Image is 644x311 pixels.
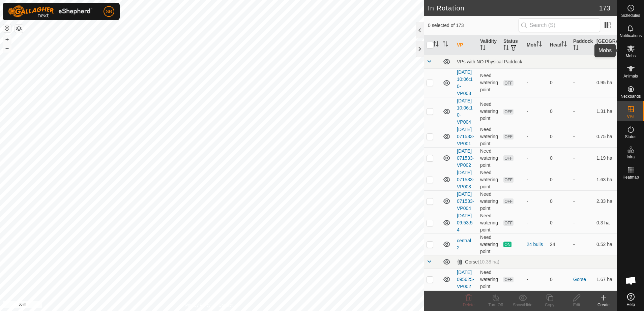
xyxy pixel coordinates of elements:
[547,190,570,212] td: 0
[570,97,594,126] td: -
[457,170,474,189] a: [DATE] 071533-VP003
[457,69,473,96] a: [DATE] 10:06:10-VP003
[570,234,594,255] td: -
[503,80,514,86] span: OFF
[594,126,617,147] td: 0.75 ha
[527,155,545,162] div: -
[428,4,599,12] h2: In Rotation
[457,127,474,146] a: [DATE] 071533-VP001
[622,175,639,179] span: Heatmap
[477,35,501,55] th: Validity
[433,42,439,48] p-sorticon: Activate to sort
[443,42,448,48] p-sorticon: Activate to sort
[503,155,514,161] span: OFF
[501,35,524,55] th: Status
[503,198,514,204] span: OFF
[503,277,514,282] span: OFF
[547,169,570,190] td: 0
[621,271,641,291] div: Open chat
[503,242,511,247] span: ON
[570,68,594,97] td: -
[547,97,570,126] td: 0
[457,98,473,125] a: [DATE] 10:06:10-VP004
[573,277,586,282] a: Gorse
[620,94,641,98] span: Neckbands
[480,46,486,51] p-sorticon: Activate to sort
[547,269,570,290] td: 0
[457,213,473,232] a: [DATE] 09:53:54
[454,35,477,55] th: VP
[527,198,545,205] div: -
[3,24,11,32] button: Reset Map
[527,219,545,226] div: -
[527,276,545,283] div: -
[536,42,542,48] p-sorticon: Activate to sort
[3,44,11,52] button: –
[547,147,570,169] td: 0
[503,109,514,115] span: OFF
[428,22,519,29] span: 0 selected of 173
[563,302,590,308] div: Edit
[15,25,23,33] button: Map Layers
[477,126,501,147] td: Need watering point
[457,270,474,289] a: [DATE] 095625-VP002
[527,241,545,248] div: 24 bulls
[570,212,594,234] td: -
[3,35,11,43] button: +
[620,34,642,38] span: Notifications
[527,133,545,140] div: -
[524,35,547,55] th: Mob
[570,190,594,212] td: -
[626,303,635,307] span: Help
[547,35,570,55] th: Head
[527,176,545,183] div: -
[594,97,617,126] td: 1.31 ha
[478,259,499,265] span: (10.38 ha)
[463,303,475,307] span: Delete
[625,135,636,139] span: Status
[561,42,567,48] p-sorticon: Activate to sort
[457,238,471,250] a: central 2
[106,8,112,15] span: SB
[509,302,536,308] div: Show/Hide
[477,234,501,255] td: Need watering point
[594,190,617,212] td: 2.33 ha
[570,35,594,55] th: Paddock
[627,115,634,119] span: VPs
[626,155,635,159] span: Infra
[547,126,570,147] td: 0
[623,74,638,78] span: Animals
[594,269,617,290] td: 1.67 ha
[503,220,514,226] span: OFF
[503,177,514,183] span: OFF
[573,46,579,51] p-sorticon: Activate to sort
[519,18,600,32] input: Search (S)
[185,302,210,308] a: Privacy Policy
[599,3,610,13] span: 173
[477,97,501,126] td: Need watering point
[8,5,92,18] img: Gallagher Logo
[594,147,617,169] td: 1.19 ha
[590,302,617,308] div: Create
[617,290,644,309] a: Help
[594,169,617,190] td: 1.63 ha
[457,259,499,265] div: Gorse
[536,302,563,308] div: Copy
[570,126,594,147] td: -
[547,234,570,255] td: 24
[527,108,545,115] div: -
[607,46,612,51] p-sorticon: Activate to sort
[527,79,545,86] div: -
[477,169,501,190] td: Need watering point
[457,148,474,168] a: [DATE] 071533-VP002
[477,147,501,169] td: Need watering point
[457,191,474,211] a: [DATE] 071533-VP004
[594,234,617,255] td: 0.52 ha
[594,35,617,55] th: [GEOGRAPHIC_DATA] Area
[626,54,636,58] span: Mobs
[621,13,640,18] span: Schedules
[547,212,570,234] td: 0
[477,190,501,212] td: Need watering point
[570,169,594,190] td: -
[477,68,501,97] td: Need watering point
